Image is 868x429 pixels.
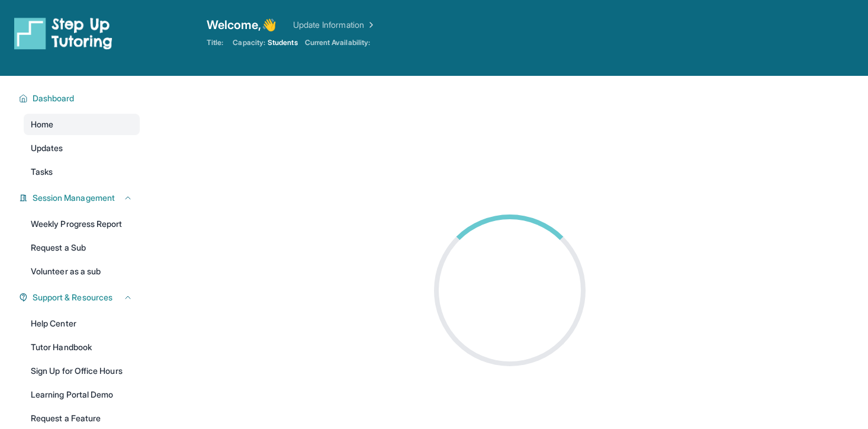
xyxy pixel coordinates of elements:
span: Title: [207,38,223,47]
span: Dashboard [33,92,75,104]
a: Volunteer as a sub [24,261,140,282]
img: logo [14,17,112,50]
a: Request a Feature [24,408,140,429]
a: Request a Sub [24,237,140,258]
button: Dashboard [28,92,133,104]
span: Capacity: [233,38,265,47]
button: Support & Resources [28,292,133,303]
a: Help Center [24,313,140,334]
a: Learning Portal Demo [24,384,140,405]
a: Weekly Progress Report [24,213,140,235]
a: Update Information [293,19,376,31]
span: Updates [31,142,63,154]
a: Tutor Handbook [24,337,140,358]
span: Home [31,119,53,130]
span: Welcome, 👋 [207,17,277,33]
span: Current Availability: [305,38,370,47]
span: Tasks [31,166,53,178]
span: Session Management [33,192,115,204]
button: Session Management [28,192,133,204]
img: Chevron Right [364,19,376,31]
a: Updates [24,137,140,159]
span: Students [268,38,298,47]
a: Sign Up for Office Hours [24,360,140,382]
a: Tasks [24,161,140,183]
a: Home [24,114,140,135]
span: Support & Resources [33,292,112,303]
